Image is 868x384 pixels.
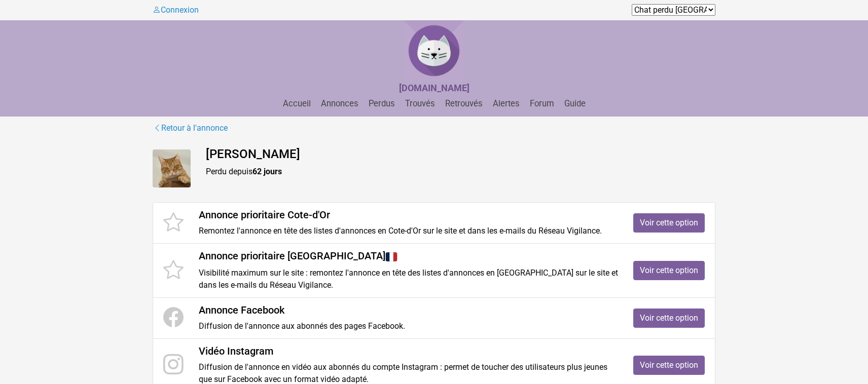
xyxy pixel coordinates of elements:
[560,99,590,108] a: Guide
[633,356,705,375] a: Voir cette option
[199,304,618,316] h4: Annonce Facebook
[199,267,618,291] p: Visibilité maximum sur le site : remontez l'annonce en tête des listes d'annonces en [GEOGRAPHIC_...
[404,20,464,81] img: Chat Perdu France
[399,84,469,93] a: [DOMAIN_NAME]
[252,167,282,176] strong: 62 jours
[441,99,487,108] a: Retrouvés
[526,99,558,108] a: Forum
[633,213,705,233] a: Voir cette option
[199,320,618,332] p: Diffusion de l'annonce aux abonnés des pages Facebook.
[153,5,199,15] a: Connexion
[633,261,705,280] a: Voir cette option
[633,309,705,328] a: Voir cette option
[153,122,228,135] a: Retour à l'annonce
[385,251,397,263] img: France
[199,209,618,221] h4: Annonce prioritaire Cote-d'Or
[399,83,469,93] strong: [DOMAIN_NAME]
[401,99,439,108] a: Trouvés
[489,99,524,108] a: Alertes
[279,99,315,108] a: Accueil
[365,99,399,108] a: Perdus
[206,147,715,162] h4: [PERSON_NAME]
[199,225,618,237] p: Remontez l'annonce en tête des listes d'annonces en Cote-d'Or sur le site et dans les e-mails du ...
[199,345,618,357] h4: Vidéo Instagram
[206,166,715,178] p: Perdu depuis
[199,250,618,263] h4: Annonce prioritaire [GEOGRAPHIC_DATA]
[317,99,363,108] a: Annonces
